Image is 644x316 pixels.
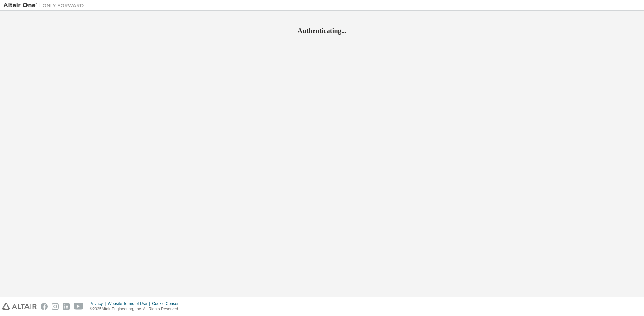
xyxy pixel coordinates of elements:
[2,303,37,310] img: altair_logo.svg
[63,303,70,310] img: linkedin.svg
[90,306,185,312] p: © 2025 Altair Engineering, Inc. All Rights Reserved.
[152,301,184,306] div: Cookie Consent
[41,303,48,310] img: facebook.svg
[74,303,84,310] img: youtube.svg
[108,301,152,306] div: Website Terms of Use
[90,301,108,306] div: Privacy
[52,303,59,310] img: instagram.svg
[3,2,87,9] img: Altair One
[3,26,641,35] h2: Authenticating...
